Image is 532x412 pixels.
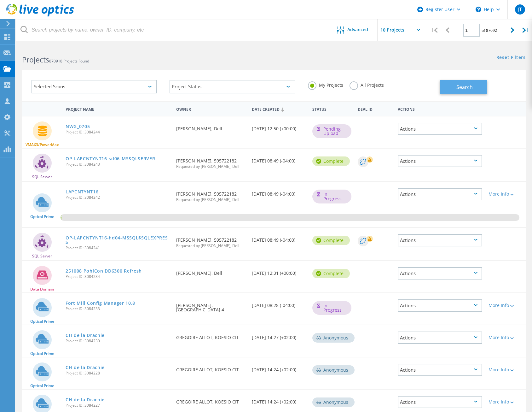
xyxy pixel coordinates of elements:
[428,19,441,41] div: |
[66,371,170,375] span: Project ID: 3084228
[249,261,309,282] div: [DATE] 12:31 (+00:00)
[66,403,170,407] span: Project ID: 3084227
[489,303,523,308] div: More Info
[398,332,482,344] div: Actions
[308,81,343,87] label: My Projects
[173,228,249,254] div: [PERSON_NAME], 595722182
[312,269,350,278] div: Complete
[249,116,309,137] div: [DATE] 12:50 (+00:00)
[32,80,157,93] div: Selected Scans
[249,293,309,314] div: [DATE] 08:28 (-04:00)
[249,390,309,410] div: [DATE] 14:24 (+02:00)
[32,175,52,179] span: SQL Server
[66,190,99,194] a: LAPCNTYNT16
[309,103,355,115] div: Status
[66,156,155,161] a: OP-LAPCNTYNT16-sd06-MSSQLSERVER
[66,275,170,279] span: Project ID: 3084234
[30,287,54,291] span: Data Domain
[6,13,74,18] a: Live Optics Dashboard
[66,269,142,273] a: 251008 PohlCon DD6300 Refresh
[173,357,249,378] div: GREGOIRE ALLOT, KOESIO CIT
[30,215,54,219] span: Optical Prime
[22,55,49,65] b: Projects
[398,188,482,200] div: Actions
[496,55,526,61] a: Reset Filters
[398,299,482,312] div: Actions
[249,182,309,203] div: [DATE] 08:49 (-04:00)
[66,196,170,199] span: Project ID: 3084242
[66,365,105,370] a: CH de la Dracnie
[66,301,135,305] a: Fort Mill Config Manager 10.8
[66,333,105,338] a: CH de la Dracnie
[66,307,170,311] span: Project ID: 3084233
[32,254,52,258] span: SQL Server
[49,58,89,64] span: 870918 Projects Found
[398,155,482,167] div: Actions
[249,103,309,115] div: Date Created
[173,261,249,282] div: [PERSON_NAME], Dell
[30,320,54,323] span: Optical Prime
[249,325,309,346] div: [DATE] 14:27 (+02:00)
[176,244,246,248] span: Requested by [PERSON_NAME], Dell
[30,384,54,388] span: Optical Prime
[312,301,351,315] div: In Progress
[489,192,523,196] div: More Info
[249,149,309,169] div: [DATE] 08:49 (-04:00)
[519,19,532,41] div: |
[170,80,295,93] div: Project Status
[173,149,249,175] div: [PERSON_NAME], 595722182
[173,116,249,137] div: [PERSON_NAME], Dell
[66,397,105,402] a: CH de la Dracnie
[398,234,482,246] div: Actions
[26,143,59,147] span: VMAX3/PowerMax
[249,357,309,378] div: [DATE] 14:24 (+02:00)
[489,400,523,404] div: More Info
[456,84,473,91] span: Search
[66,124,90,129] a: NWG_0705
[249,228,309,249] div: [DATE] 08:49 (-04:00)
[173,293,249,318] div: [PERSON_NAME], [GEOGRAPHIC_DATA] 4
[173,390,249,410] div: GREGOIRE ALLOT, KOESIO CIT
[173,103,249,115] div: Owner
[398,396,482,408] div: Actions
[66,236,170,244] a: OP-LAPCNTYNT16-hd04-MSSQL$SQLEXPRESS
[176,165,246,168] span: Requested by [PERSON_NAME], Dell
[312,236,350,245] div: Complete
[66,130,170,134] span: Project ID: 3084244
[398,123,482,135] div: Actions
[398,364,482,376] div: Actions
[350,81,384,87] label: All Projects
[312,333,355,343] div: Anonymous
[312,397,355,407] div: Anonymous
[395,103,485,115] div: Actions
[30,352,54,356] span: Optical Prime
[355,103,395,115] div: Deal Id
[66,162,170,166] span: Project ID: 3084243
[312,365,355,375] div: Anonymous
[482,28,497,33] span: of 87092
[347,27,368,32] span: Advanced
[16,19,327,41] input: Search projects by name, owner, ID, company, etc
[62,103,173,115] div: Project Name
[398,267,482,280] div: Actions
[173,182,249,208] div: [PERSON_NAME], 595722182
[66,339,170,343] span: Project ID: 3084230
[176,198,246,202] span: Requested by [PERSON_NAME], Dell
[489,335,523,340] div: More Info
[312,190,351,203] div: In Progress
[61,214,61,220] span: 0.24%
[66,246,170,250] span: Project ID: 3084241
[312,124,351,138] div: Pending Upload
[312,156,350,166] div: Complete
[173,325,249,346] div: GREGOIRE ALLOT, KOESIO CIT
[440,80,487,94] button: Search
[489,368,523,372] div: More Info
[518,7,522,12] span: JT
[476,7,481,12] svg: \n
